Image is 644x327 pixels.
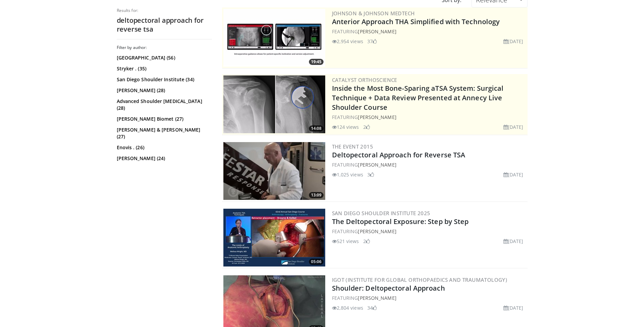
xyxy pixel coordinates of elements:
[332,276,508,283] a: IGOT (Institute for Global Orthopaedics and Traumatology)
[358,114,396,120] a: [PERSON_NAME]
[332,210,430,217] a: San Diego Shoulder Institute 2025
[363,238,370,245] li: 2
[117,54,210,61] a: [GEOGRAPHIC_DATA] (56)
[332,17,500,26] a: Anterior Approach THA Simplified with Technology
[367,38,377,45] li: 37
[117,144,210,151] a: Enovis . (26)
[223,9,325,67] a: 19:45
[332,171,363,178] li: 1,025 views
[332,76,397,83] a: Catalyst OrthoScience
[117,16,212,34] h2: deltopectoral approach for reverse tsa
[223,75,325,133] img: 9f15458b-d013-4cfd-976d-a83a3859932f.300x170_q85_crop-smart_upscale.jpg
[332,304,363,311] li: 2,804 views
[332,228,526,235] div: FEATURING
[117,76,210,83] a: San Diego Shoulder Institute (34)
[363,123,370,131] li: 2
[309,59,324,65] span: 19:45
[332,161,526,168] div: FEATURING
[309,125,324,132] span: 14:08
[117,65,210,72] a: Stryker . (35)
[332,150,465,159] a: Deltopectoral Approach for Reverse TSA
[223,142,325,200] a: 13:09
[367,304,377,311] li: 34
[117,45,212,50] h3: Filter by author:
[332,238,359,245] li: 521 views
[117,8,212,13] p: Results for:
[503,171,523,178] li: [DATE]
[503,38,523,45] li: [DATE]
[332,294,526,302] div: FEATURING
[332,217,469,226] a: The Deltopectoral Exposure: Step by Step
[332,84,504,112] a: Inside the Most Bone-Sparing aTSA System: Surgical Technique + Data Review Presented at Annecy Li...
[117,98,210,111] a: Advanced Shoulder [MEDICAL_DATA] (28)
[503,123,523,131] li: [DATE]
[358,228,396,235] a: [PERSON_NAME]
[503,304,523,311] li: [DATE]
[367,171,374,178] li: 3
[223,75,325,133] a: 14:08
[309,192,324,198] span: 13:09
[332,283,445,293] a: Shoulder: Deltopectoral Approach
[503,238,523,245] li: [DATE]
[223,209,325,266] a: 05:06
[358,28,396,35] a: [PERSON_NAME]
[117,116,210,122] a: [PERSON_NAME] Biomet (27)
[332,28,526,35] div: FEATURING
[358,161,396,168] a: [PERSON_NAME]
[332,123,359,131] li: 124 views
[358,295,396,301] a: [PERSON_NAME]
[223,209,325,266] img: 07236c1f-99bd-4bfb-8c12-a7a92069096d.300x170_q85_crop-smart_upscale.jpg
[117,155,210,162] a: [PERSON_NAME] (24)
[223,142,325,200] img: ASqSTwfBDudlPt2X4xMDoxOjA4MTsiGN.300x170_q85_crop-smart_upscale.jpg
[332,10,415,17] a: Johnson & Johnson MedTech
[332,143,373,150] a: The Event 2015
[309,259,324,265] span: 05:06
[332,114,526,121] div: FEATURING
[332,38,363,45] li: 2,954 views
[223,9,325,67] img: 06bb1c17-1231-4454-8f12-6191b0b3b81a.300x170_q85_crop-smart_upscale.jpg
[117,87,210,94] a: [PERSON_NAME] (28)
[117,126,210,140] a: [PERSON_NAME] & [PERSON_NAME] (27)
